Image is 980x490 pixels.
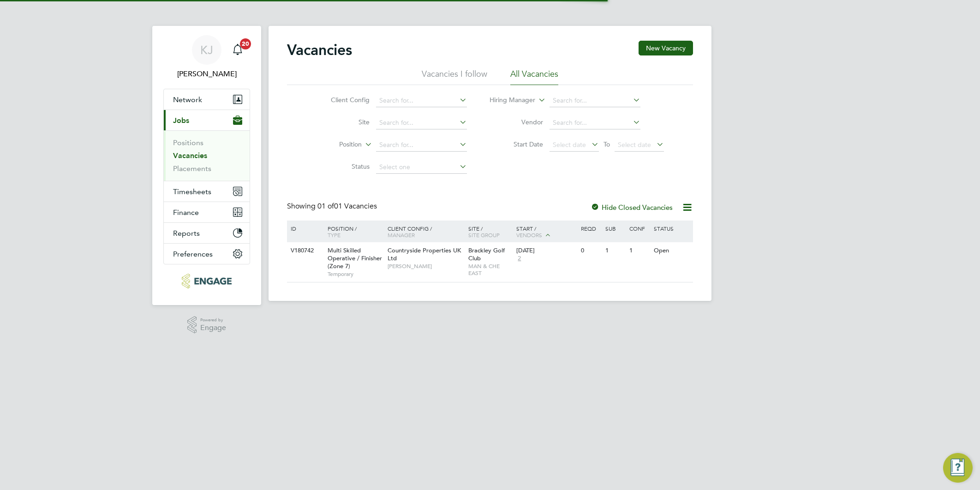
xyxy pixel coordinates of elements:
div: Jobs [164,130,250,181]
span: MAN & CHE EAST [468,263,512,277]
div: 1 [603,242,627,259]
button: Timesheets [164,181,250,202]
span: Manager [388,231,415,239]
li: All Vacancies [510,68,558,85]
label: Client Config [317,96,370,104]
span: Finance [173,208,199,217]
span: Timesheets [173,187,211,196]
span: Select date [553,141,586,149]
span: Type [328,231,341,239]
button: New Vacancy [639,41,693,55]
input: Search for... [376,116,467,129]
input: Search for... [550,116,640,129]
div: [DATE] [516,247,576,255]
span: Brackley Golf Club [468,246,505,262]
button: Jobs [164,110,250,130]
input: Search for... [376,139,467,152]
div: Site / [466,220,514,243]
li: Vacancies I follow [422,68,487,85]
button: Reports [164,223,250,243]
span: 01 of [317,202,334,211]
span: Multi Skilled Operative / Finisher (Zone 7) [328,246,382,270]
div: 1 [627,242,651,259]
div: ID [288,220,321,236]
h2: Vacancies [287,41,352,59]
label: Start Date [490,140,543,148]
div: Showing [287,202,379,211]
div: Open [651,242,692,259]
span: Jobs [173,116,189,125]
a: Placements [173,164,211,173]
button: Preferences [164,244,250,264]
span: 2 [516,255,522,263]
nav: Main navigation [152,26,261,305]
span: KJ [200,44,213,56]
a: Vacancies [173,151,207,160]
span: Countryside Properties UK Ltd [388,246,461,262]
button: Network [164,89,250,110]
div: Client Config / [385,220,466,243]
label: Hiring Manager [482,96,535,105]
input: Select one [376,161,467,174]
a: 20 [228,35,247,65]
div: Position / [321,220,385,243]
a: Powered byEngage [187,316,227,334]
span: Preferences [173,250,213,258]
div: Start / [514,220,579,244]
a: Go to home page [163,274,250,288]
button: Engage Resource Center [943,453,973,483]
div: Conf [627,220,651,236]
span: 01 Vacancies [317,202,377,211]
span: Select date [618,141,651,149]
span: Site Group [468,231,500,239]
span: 20 [240,38,251,49]
span: Vendors [516,231,542,239]
span: [PERSON_NAME] [388,263,464,270]
span: Powered by [200,316,226,324]
span: Kirsty Jones [163,68,250,80]
span: Engage [200,324,226,332]
img: northbuildrecruit-logo-retina.png [182,274,231,288]
label: Position [309,140,362,149]
label: Site [317,118,370,126]
input: Search for... [376,94,467,107]
div: Status [651,220,692,236]
label: Vendor [490,118,543,126]
div: Reqd [579,220,603,236]
button: Finance [164,202,250,222]
div: Sub [603,220,627,236]
div: 0 [579,242,603,259]
label: Hide Closed Vacancies [591,203,673,212]
span: To [601,138,613,150]
span: Network [173,95,202,104]
div: V180742 [288,242,321,259]
span: Reports [173,229,200,238]
input: Search for... [550,94,640,107]
label: Status [317,162,370,171]
a: KJ[PERSON_NAME] [163,35,250,80]
span: Temporary [328,270,383,278]
a: Positions [173,138,203,147]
